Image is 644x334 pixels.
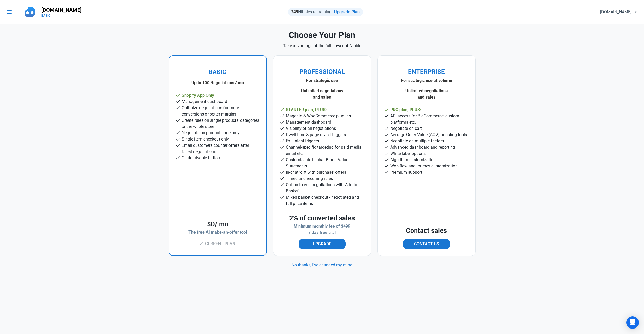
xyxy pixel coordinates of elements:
[390,138,444,143] span: Negotiate on multiple factors
[175,118,181,123] span: check
[289,214,355,222] span: 2% of converted sales
[182,143,249,154] span: Email customers counter offers after failed negotiations
[280,113,285,118] span: check
[280,138,285,143] span: check
[403,239,450,249] button: Contact Us
[390,151,426,156] span: White label options
[283,43,361,49] p: Take advantage of the full power of Nibble
[289,30,355,40] h1: Choose Your Plan
[384,68,469,75] h2: ENTERPRISE
[294,224,350,229] span: Minimum monthly fee of $499
[291,9,298,14] strong: 249
[175,105,181,110] span: check
[182,93,214,98] span: Shopify App Only
[286,176,333,181] span: Timed and recurring rules
[384,169,389,175] span: check
[286,138,319,143] span: Exit intent triggers
[280,119,285,125] span: check
[626,316,639,329] div: Open Intercom Messenger
[175,136,181,142] span: check
[182,99,227,104] span: Management dashboard
[182,105,239,117] span: Optimize negotiations for more conversions or better margins
[175,69,260,76] h2: BASIC
[175,99,181,104] span: check
[384,107,389,112] span: check
[417,95,435,100] strong: and sales
[384,157,389,162] span: check
[384,113,389,118] span: check
[301,88,343,93] strong: Unlimited negotiations
[406,227,447,234] span: Contact sales
[308,230,336,235] span: 7 day free trial
[182,155,220,160] span: Customisable button
[41,6,82,14] p: [DOMAIN_NAME]
[41,14,82,18] p: BASIC
[286,132,346,137] span: Dwell time & page revisit triggers
[286,113,351,118] span: Magento & WooCommerce plug-ins
[306,78,338,83] strong: For strategic use
[390,113,459,125] span: API access for BigCommerce, custom platforms etc.
[194,239,241,249] button: Current Plan
[286,157,348,168] span: Customisable in-chat Brand Value Statements
[280,144,285,150] span: check
[175,155,181,160] span: check
[280,195,285,200] span: check
[390,107,421,112] span: PRO plan, PLUS:
[313,241,331,247] span: Upgrade
[384,132,389,137] span: check
[384,151,389,156] span: check
[390,132,467,137] span: Average Order Value (AOV) boosting tools
[299,239,346,249] button: Upgrade
[292,262,352,268] a: No thanks, I've changed my mind
[280,169,285,175] span: check
[280,107,285,112] span: check
[286,120,331,125] span: Management dashboard
[182,130,239,135] span: Negotiate on product page only
[280,68,365,75] h2: PROFESSIONAL
[390,145,455,150] span: Advanced dashboard and reporting
[182,137,229,142] span: Single item checkout only
[6,9,13,15] span: menu
[286,126,336,131] span: Visibility of all negotiations
[401,78,452,83] strong: For strategic use at volume
[286,182,357,193] span: Option to end negotiations with 'Add to Basket'
[205,241,235,247] span: Current Plan
[600,9,631,15] span: [DOMAIN_NAME]
[280,157,285,162] span: check
[280,176,285,181] span: check
[384,144,389,150] span: check
[175,143,181,148] span: check
[182,118,259,129] span: Create rules on single products, categories or the whole store
[384,163,389,168] span: check
[286,145,362,156] span: Channel-specific targeting for paid media, email etc.
[596,7,641,17] button: [DOMAIN_NAME]
[280,182,285,187] span: check
[334,9,360,14] a: Upgrade Plan
[390,126,422,131] span: Negotiate on cart
[207,220,228,228] span: $0/ mo
[280,132,285,137] span: check
[384,126,389,131] span: check
[188,230,247,235] span: The free AI make-an-offer tool
[286,170,346,175] span: In-chat 'gift with purchase' offers
[291,9,332,14] span: Nibbles remaining
[38,4,85,20] a: [DOMAIN_NAME]BASIC
[390,170,422,175] span: Premium support
[175,93,181,98] span: check
[390,163,458,168] span: Workflow and journey customization
[390,157,436,162] span: Algorithm customization
[280,126,285,131] span: check
[175,130,181,135] span: check
[286,195,359,206] span: Mixed basket checkout - negotiated and full price items
[313,95,331,100] strong: and sales
[384,138,389,143] span: check
[191,80,244,85] strong: Up to 100 Negotiations / mo
[405,88,448,93] strong: Unlimited negotiations
[286,107,327,112] span: STARTER plan, PLUS:
[414,241,439,247] span: Contact Us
